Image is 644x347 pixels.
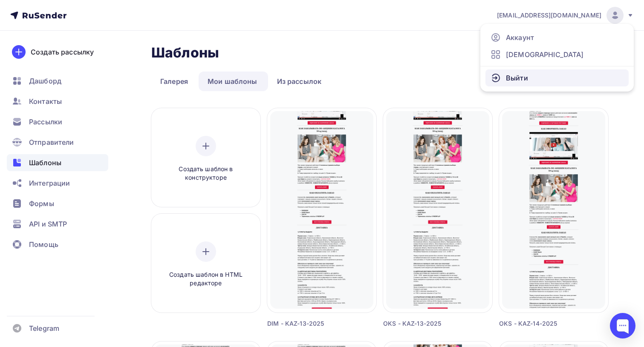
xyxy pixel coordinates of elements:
[199,72,266,91] a: Мои шаблоны
[31,47,94,57] div: Создать рассылку
[268,72,331,91] a: Из рассылок
[29,178,70,188] span: Интеграции
[7,134,108,151] a: Отправители
[7,195,108,212] a: Формы
[383,319,465,328] div: OKS - KAZ-13-2025
[506,32,534,43] span: Аккаунт
[29,76,61,86] span: Дашборд
[7,113,108,130] a: Рассылки
[506,73,528,83] span: Выйти
[29,137,74,147] span: Отправители
[7,93,108,110] a: Контакты
[29,117,62,127] span: Рассылки
[497,7,634,24] a: [EMAIL_ADDRESS][DOMAIN_NAME]
[29,219,67,229] span: API и SMTP
[267,319,349,328] div: DIM - KAZ-13-2025
[7,154,108,171] a: Шаблоны
[151,72,197,91] a: Галерея
[151,44,219,61] h2: Шаблоны
[499,319,581,328] div: OKS - KAZ-14-2025
[7,72,108,89] a: Дашборд
[29,323,59,333] span: Telegram
[497,11,601,20] span: [EMAIL_ADDRESS][DOMAIN_NAME]
[29,198,54,209] span: Формы
[165,270,246,288] span: Создать шаблон в HTML редакторе
[29,158,61,168] span: Шаблоны
[165,165,246,182] span: Создать шаблон в конструкторе
[480,24,634,92] ul: [EMAIL_ADDRESS][DOMAIN_NAME]
[506,49,584,60] span: [DEMOGRAPHIC_DATA]
[29,96,62,106] span: Контакты
[29,239,58,249] span: Помощь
